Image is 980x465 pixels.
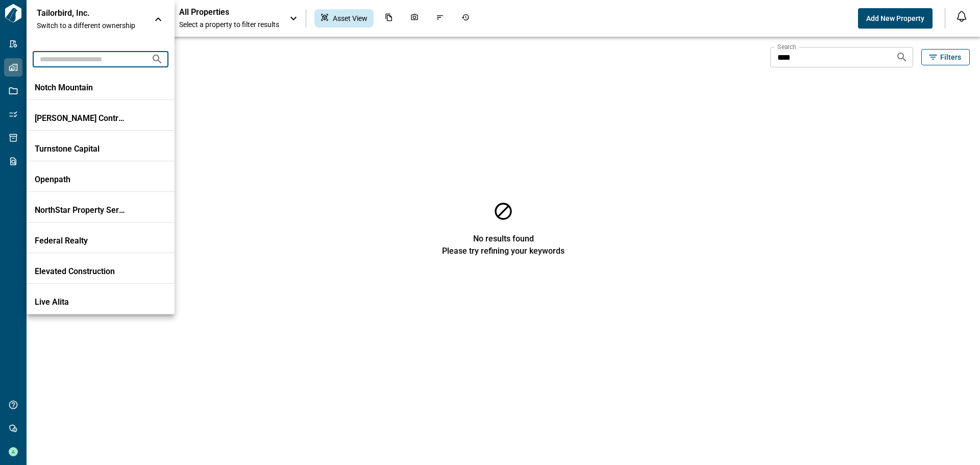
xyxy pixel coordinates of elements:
[35,266,127,277] p: Elevated Construction
[35,175,127,185] p: Openpath
[35,236,127,246] p: Federal Realty
[37,20,144,31] span: Switch to a different ownership
[35,113,127,124] p: [PERSON_NAME] Contracting
[35,83,127,93] p: Notch Mountain
[147,49,167,69] button: Search organizations
[35,144,127,154] p: Turnstone Capital
[35,297,127,307] p: Live Alita
[37,8,129,18] p: Tailorbird, Inc.
[35,205,127,215] p: NorthStar Property Services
